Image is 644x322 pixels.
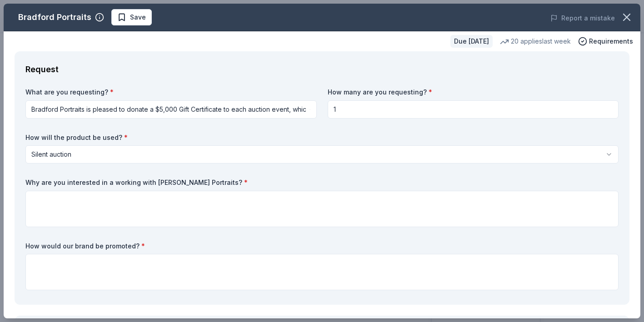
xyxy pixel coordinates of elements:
label: Why are you interested in a working with [PERSON_NAME] Portraits? [25,178,619,187]
button: Requirements [578,36,633,47]
label: How many are you requesting? [328,88,619,97]
label: What are you requesting? [25,88,317,97]
label: How will the product be used? [25,133,619,142]
div: Request [25,62,619,77]
div: 20 applies last week [500,36,571,47]
span: Requirements [589,36,633,47]
div: Due [DATE] [450,35,493,48]
span: Save [130,12,146,23]
button: Report a mistake [550,13,615,24]
div: Bradford Portraits [18,10,91,25]
button: Save [111,9,152,25]
label: How would our brand be promoted? [25,242,619,251]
